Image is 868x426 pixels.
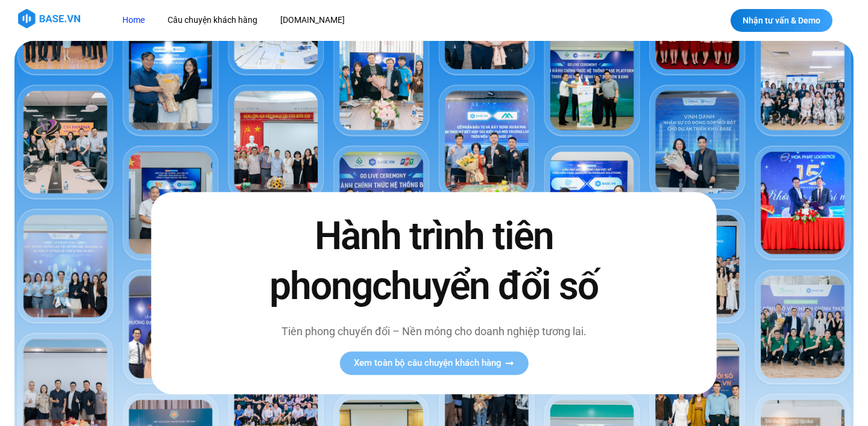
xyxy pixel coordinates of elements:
p: Tiên phong chuyển đổi – Nền móng cho doanh nghiệp tương lai. [244,323,624,339]
span: Nhận tư vấn & Demo [743,16,820,25]
a: Xem toàn bộ câu chuyện khách hàng [339,351,528,375]
span: chuyển đổi số [372,264,598,309]
a: Câu chuyện khách hàng [159,9,266,31]
span: Xem toàn bộ câu chuyện khách hàng [354,359,502,368]
nav: Menu [113,9,529,31]
a: Nhận tư vấn & Demo [731,9,832,32]
a: [DOMAIN_NAME] [271,9,354,31]
a: Home [113,9,154,31]
h2: Hành trình tiên phong [244,211,624,311]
